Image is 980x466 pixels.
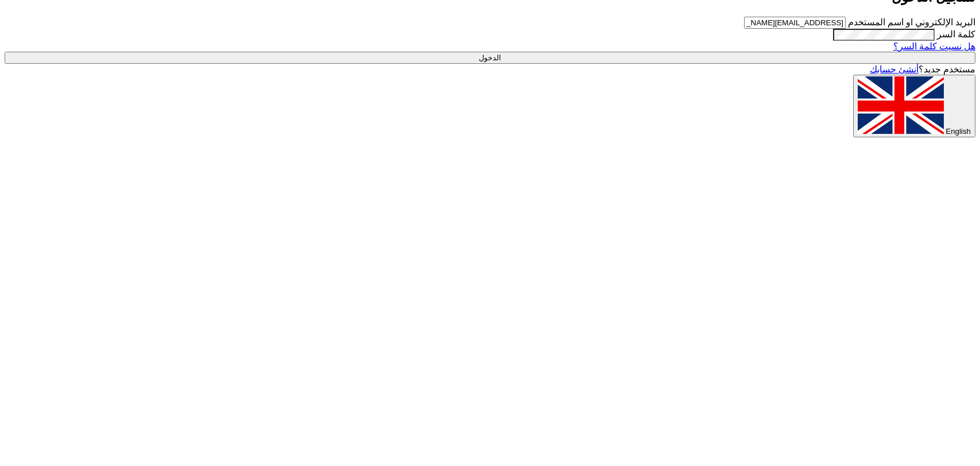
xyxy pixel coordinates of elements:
[893,41,975,51] a: هل نسيت كلمة السر؟
[5,64,975,75] div: مستخدم جديد؟
[946,127,971,136] span: English
[858,76,944,134] img: en-US.png
[848,17,975,27] label: البريد الإلكتروني او اسم المستخدم
[870,64,919,74] a: أنشئ حسابك
[937,29,975,39] label: كلمة السر
[744,17,846,29] input: أدخل بريد العمل الإلكتروني او اسم المستخدم الخاص بك ...
[5,52,975,64] input: الدخول
[853,75,975,137] button: English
